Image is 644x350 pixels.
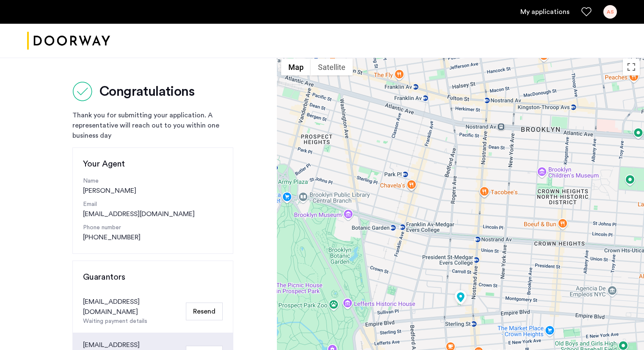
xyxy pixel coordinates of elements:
[603,5,617,19] div: AS
[83,177,223,186] p: Name
[281,58,311,75] button: Show street map
[83,200,223,209] p: Email
[83,271,223,283] h3: Guarantors
[83,297,182,317] div: [EMAIL_ADDRESS][DOMAIN_NAME]
[72,110,233,141] div: Thank you for submitting your application. A representative will reach out to you within one busi...
[83,158,223,170] h3: Your Agent
[581,7,591,17] a: Favorites
[27,25,110,57] img: logo
[311,58,353,75] button: Show satellite imagery
[623,58,640,75] button: Toggle fullscreen view
[186,303,223,320] button: Resend Email
[27,25,110,57] a: Cazamio logo
[83,232,141,242] a: [PHONE_NUMBER]
[83,209,195,219] a: [EMAIL_ADDRESS][DOMAIN_NAME]
[100,83,194,100] h2: Congratulations
[520,7,569,17] a: My application
[83,317,182,326] div: Waiting payment details
[83,177,223,196] div: [PERSON_NAME]
[83,223,223,232] p: Phone number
